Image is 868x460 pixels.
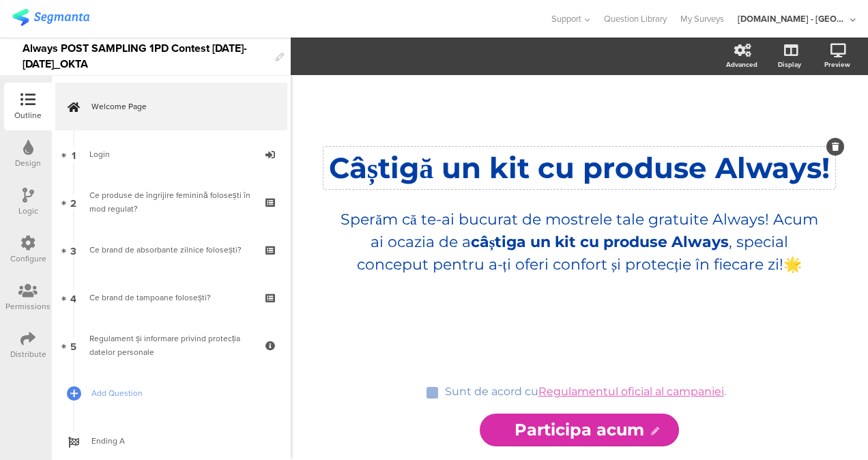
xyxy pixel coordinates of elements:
[89,332,252,359] div: Regulament și informare privind protecția datelor personale
[18,205,38,217] div: Logic
[89,188,252,216] div: Ce produse de îngrijire feminină folosești în mod regulat?
[10,348,46,360] div: Distribute
[89,147,252,161] div: Login
[738,12,847,25] div: [DOMAIN_NAME] - [GEOGRAPHIC_DATA]
[55,226,287,274] a: 3 Ce brand de absorbante zilnice folosești?
[91,100,266,113] span: Welcome Page
[70,338,76,353] span: 5
[726,59,757,70] div: Advanced
[55,274,287,321] a: 4 Ce brand de tampoane folosești?
[72,147,76,162] span: 1
[14,109,42,121] div: Outline
[23,38,269,75] div: Always POST SAMPLING 1PD Contest [DATE]-[DATE]_OKTA
[471,233,729,251] strong: câștiga un kit cu produse Always
[327,150,832,186] p: Câștigă un kit cu produse Always!
[89,291,252,304] div: Ce brand de tampoane folosești?
[10,253,46,265] div: Configure
[538,385,724,398] a: Regulamentul oficial al campaniei
[55,83,287,130] a: Welcome Page
[55,130,287,178] a: 1 Login
[70,290,76,305] span: 4
[445,385,726,398] p: Sunt de acord cu .
[341,208,818,276] p: Sperăm că te-ai bucurat de mostrele tale gratuite Always! Acum ai ocazia de a , special conceput ...
[778,59,801,70] div: Display
[70,242,76,257] span: 3
[70,195,76,210] span: 2
[12,9,89,26] img: segmanta logo
[15,157,41,169] div: Design
[551,12,581,25] span: Support
[89,243,252,257] div: Ce brand de absorbante zilnice folosești?
[91,386,266,400] span: Add Question
[5,300,50,313] div: Permissions
[480,414,680,446] input: Start
[55,178,287,226] a: 2 Ce produse de îngrijire feminină folosești în mod regulat?
[55,321,287,369] a: 5 Regulament și informare privind protecția datelor personale
[91,434,266,448] span: Ending A
[824,59,850,70] div: Preview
